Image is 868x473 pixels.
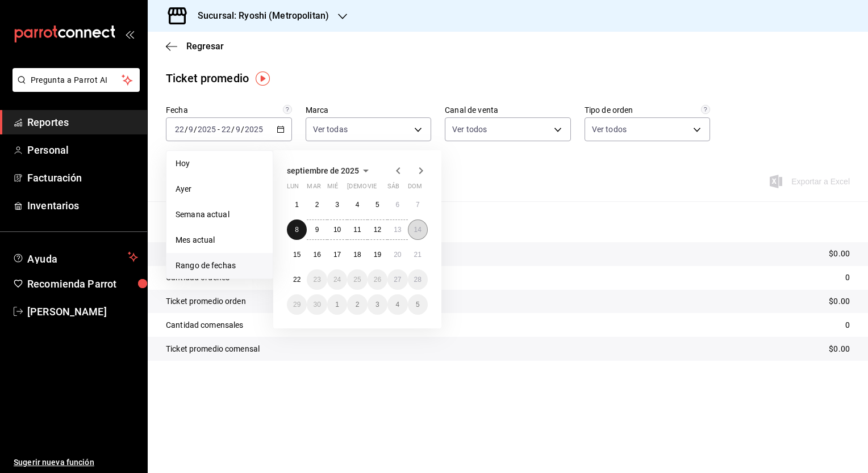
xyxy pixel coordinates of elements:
button: 5 de octubre de 2025 [408,294,428,315]
button: 18 de septiembre de 2025 [347,244,367,265]
button: Tooltip marker [256,71,270,86]
button: 17 de septiembre de 2025 [327,244,347,265]
span: Pregunta a Parrot AI [31,74,122,86]
button: 4 de octubre de 2025 [387,294,407,315]
a: Pregunta a Parrot AI [8,82,140,94]
abbr: 5 de septiembre de 2025 [375,201,379,209]
span: Sugerir nueva función [14,457,138,468]
p: Ticket promedio comensal [166,343,260,355]
span: / [194,125,197,134]
abbr: 1 de octubre de 2025 [335,301,339,309]
span: Ayuda [27,250,123,264]
button: 9 de septiembre de 2025 [307,219,327,240]
button: 30 de septiembre de 2025 [307,294,327,315]
span: Ver todos [592,124,627,135]
span: - [218,125,220,134]
button: 1 de octubre de 2025 [327,294,347,315]
span: Reportes [27,115,138,130]
button: 20 de septiembre de 2025 [387,244,407,265]
span: Personal [27,142,138,158]
abbr: 14 de septiembre de 2025 [414,226,422,234]
abbr: 29 de septiembre de 2025 [293,301,301,309]
label: Tipo de orden [585,106,711,114]
button: 2 de octubre de 2025 [347,294,367,315]
button: 23 de septiembre de 2025 [307,269,327,290]
abbr: viernes [368,183,377,195]
abbr: 3 de octubre de 2025 [375,301,379,309]
button: 14 de septiembre de 2025 [408,219,428,240]
abbr: 7 de septiembre de 2025 [416,201,420,209]
button: 27 de septiembre de 2025 [387,269,407,290]
button: 15 de septiembre de 2025 [287,244,307,265]
button: 2 de septiembre de 2025 [307,195,327,215]
span: Recomienda Parrot [27,276,138,292]
div: Ticket promedio [166,70,249,87]
abbr: 4 de octubre de 2025 [395,301,399,309]
button: 6 de septiembre de 2025 [387,195,407,215]
abbr: 25 de septiembre de 2025 [353,276,361,284]
label: Fecha [166,106,292,114]
span: / [241,125,244,134]
button: 24 de septiembre de 2025 [327,269,347,290]
span: Hoy [176,158,264,170]
button: 3 de septiembre de 2025 [327,195,347,215]
abbr: 2 de octubre de 2025 [356,301,360,309]
abbr: 6 de septiembre de 2025 [395,201,399,209]
span: Facturación [27,170,138,185]
abbr: martes [307,183,320,195]
abbr: 5 de octubre de 2025 [416,301,420,309]
abbr: 17 de septiembre de 2025 [333,251,341,259]
button: 29 de septiembre de 2025 [287,294,307,315]
label: Canal de venta [445,106,571,114]
p: Ticket promedio orden [166,295,246,307]
button: Pregunta a Parrot AI [12,68,140,92]
abbr: 24 de septiembre de 2025 [333,276,341,284]
input: ---- [197,125,216,134]
abbr: sábado [387,183,399,195]
button: open_drawer_menu [125,29,134,39]
span: Ayer [176,183,264,195]
abbr: 11 de septiembre de 2025 [353,226,361,234]
input: ---- [244,125,264,134]
span: Ver todas [313,124,348,135]
span: Mes actual [176,234,264,246]
span: septiembre de 2025 [287,166,359,175]
abbr: 2 de septiembre de 2025 [315,201,319,209]
button: 22 de septiembre de 2025 [287,269,307,290]
svg: Información delimitada a máximo 62 días. [283,105,292,114]
button: 26 de septiembre de 2025 [368,269,387,290]
svg: Todas las órdenes contabilizan 1 comensal a excepción de órdenes de mesa con comensales obligator... [701,105,710,114]
abbr: 20 de septiembre de 2025 [394,251,401,259]
abbr: domingo [408,183,422,195]
button: Regresar [166,41,224,52]
abbr: 8 de septiembre de 2025 [295,226,299,234]
abbr: 4 de septiembre de 2025 [356,201,360,209]
span: / [185,125,188,134]
button: 5 de septiembre de 2025 [368,195,387,215]
button: 3 de octubre de 2025 [368,294,387,315]
abbr: 10 de septiembre de 2025 [333,226,341,234]
abbr: 12 de septiembre de 2025 [374,226,381,234]
h3: Sucursal: Ryoshi (Metropolitan) [189,9,329,23]
button: 10 de septiembre de 2025 [327,219,347,240]
abbr: 3 de septiembre de 2025 [335,201,339,209]
input: -- [235,125,241,134]
button: 11 de septiembre de 2025 [347,219,367,240]
p: Cantidad comensales [166,319,244,331]
button: 8 de septiembre de 2025 [287,219,307,240]
abbr: lunes [287,183,299,195]
button: 7 de septiembre de 2025 [408,195,428,215]
span: Ver todos [452,124,487,135]
abbr: 1 de septiembre de 2025 [295,201,299,209]
button: 1 de septiembre de 2025 [287,195,307,215]
button: 28 de septiembre de 2025 [408,269,428,290]
p: Resumen [166,215,850,229]
abbr: 28 de septiembre de 2025 [414,276,422,284]
button: 25 de septiembre de 2025 [347,269,367,290]
button: 13 de septiembre de 2025 [387,219,407,240]
abbr: 27 de septiembre de 2025 [394,276,401,284]
abbr: 18 de septiembre de 2025 [353,251,361,259]
abbr: 13 de septiembre de 2025 [394,226,401,234]
span: Regresar [186,41,224,52]
abbr: jueves [347,183,414,195]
